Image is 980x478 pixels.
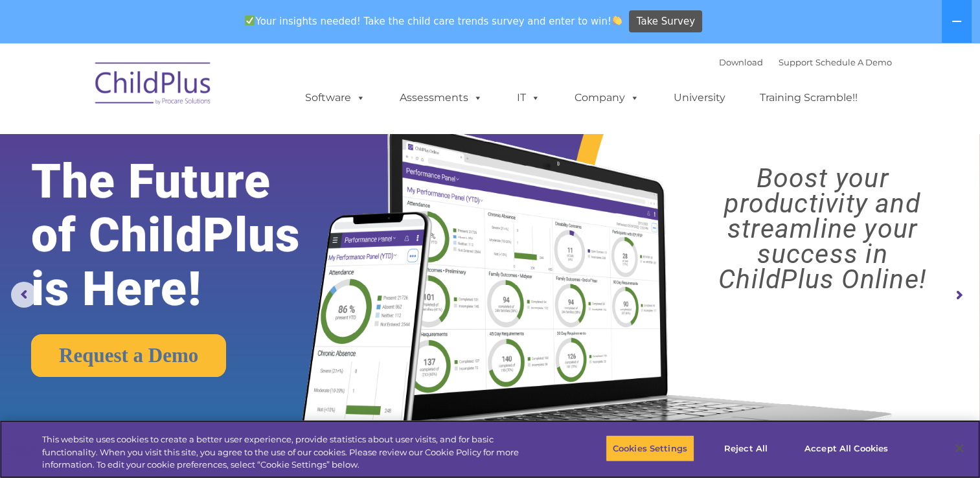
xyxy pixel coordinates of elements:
img: ✅ [245,16,255,25]
span: Phone number [180,139,235,148]
a: University [661,85,738,111]
a: Software [292,85,378,111]
a: Schedule A Demo [815,57,892,67]
div: This website uses cookies to create a better user experience, provide statistics about user visit... [42,433,539,472]
a: Download [719,57,763,67]
rs-layer: Boost your productivity and streamline your success in ChildPlus Online! [677,166,968,292]
span: Your insights needed! Take the child care trends survey and enter to win! [240,8,628,34]
button: Cookies Settings [606,435,694,462]
a: Assessments [387,85,496,111]
a: IT [504,85,553,111]
button: Reject All [705,435,786,462]
span: Take Survey [637,10,695,33]
button: Accept All Cookies [797,435,895,462]
img: ChildPlus by Procare Solutions [89,53,218,118]
span: Last name [180,85,220,95]
a: Request a Demo [31,334,226,377]
a: Take Survey [629,10,702,33]
a: Support [779,57,813,67]
a: Company [562,85,652,111]
button: Close [945,434,974,462]
a: Training Scramble!! [747,85,871,111]
font: | [719,57,892,67]
rs-layer: The Future of ChildPlus is Here! [31,155,344,316]
img: 👏 [612,16,622,25]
